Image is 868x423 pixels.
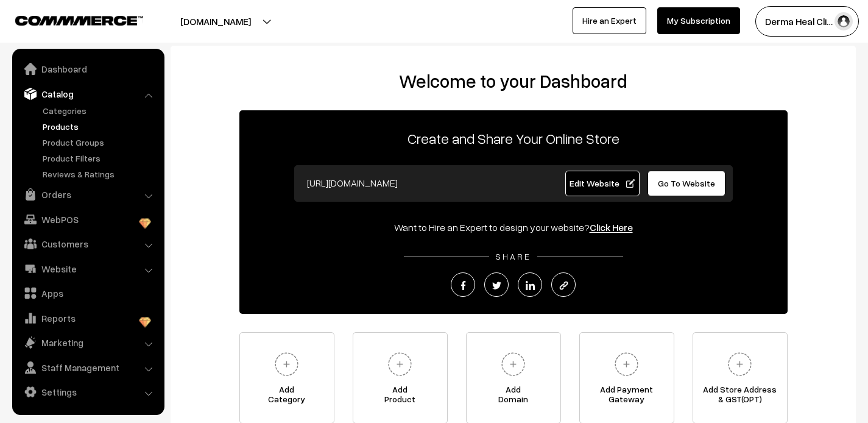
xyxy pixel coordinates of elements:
[15,233,160,255] a: Customers
[138,6,294,37] button: [DOMAIN_NAME]
[15,83,160,105] a: Catalog
[15,58,160,80] a: Dashboard
[353,385,447,409] span: Add Product
[565,171,640,196] a: Edit Website
[657,7,740,34] a: My Subscription
[240,385,334,409] span: Add Category
[723,347,757,381] img: plus.svg
[496,347,530,381] img: plus.svg
[755,6,859,37] button: Derma Heal Cli…
[239,220,788,235] div: Want to Hire an Expert to design your website?
[489,251,537,261] span: SHARE
[15,208,160,230] a: WebPOS
[15,183,160,205] a: Orders
[15,307,160,329] a: Reports
[467,385,560,409] span: Add Domain
[40,168,160,180] a: Reviews & Ratings
[239,127,788,149] p: Create and Share Your Online Store
[15,381,160,403] a: Settings
[580,385,674,409] span: Add Payment Gateway
[15,357,160,379] a: Staff Management
[590,221,633,233] a: Click Here
[270,347,303,381] img: plus.svg
[383,347,417,381] img: plus.svg
[610,347,643,381] img: plus.svg
[40,104,160,117] a: Categories
[15,282,160,304] a: Apps
[15,258,160,280] a: Website
[570,178,635,188] span: Edit Website
[40,120,160,133] a: Products
[183,70,844,92] h2: Welcome to your Dashboard
[15,332,160,354] a: Marketing
[693,385,787,409] span: Add Store Address & GST(OPT)
[834,12,853,30] img: user
[40,136,160,149] a: Product Groups
[573,7,646,34] a: Hire an Expert
[15,16,143,25] img: COMMMERCE
[647,171,726,196] a: Go To Website
[658,178,715,188] span: Go To Website
[40,152,160,165] a: Product Filters
[15,12,122,27] a: COMMMERCE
